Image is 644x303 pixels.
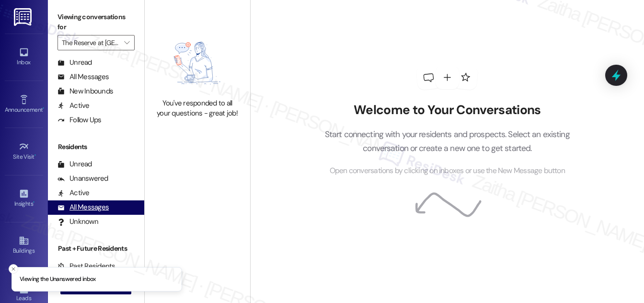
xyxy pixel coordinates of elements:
button: Close toast [9,264,18,274]
label: Viewing conversations for [57,10,135,35]
div: You've responded to all your questions - great job! [155,98,240,119]
div: Residents [48,142,144,152]
div: Unknown [57,217,98,227]
p: Start connecting with your residents and prospects. Select an existing conversation or create a n... [310,128,584,155]
a: Buildings [5,233,43,258]
span: • [43,105,44,112]
p: Viewing the Unanswered inbox [20,275,96,284]
div: Follow Ups [57,115,102,125]
input: All communities [62,35,119,50]
div: Past + Future Residents [48,244,144,254]
span: • [34,152,36,159]
div: Unread [57,58,92,68]
span: Open conversations by clicking on inboxes or use the New Message button [330,165,565,177]
span: • [33,199,34,206]
a: Site Visit • [5,139,43,164]
img: empty-state [157,33,238,93]
h2: Welcome to Your Conversations [310,103,584,118]
div: New Inbounds [57,86,113,96]
div: All Messages [57,202,109,212]
img: ResiDesk Logo [14,8,34,26]
div: Active [57,188,90,198]
a: Inbox [5,44,43,70]
a: Insights • [5,186,43,211]
div: Unread [57,159,92,169]
div: All Messages [57,72,109,82]
i:  [124,39,129,47]
div: Active [57,101,90,111]
div: Unanswered [57,174,108,184]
